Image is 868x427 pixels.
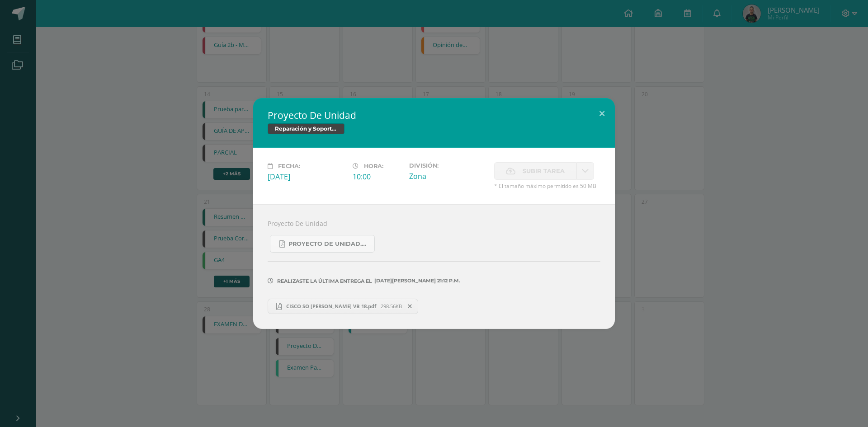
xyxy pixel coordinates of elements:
span: Hora: [364,163,383,169]
span: Remover entrega [402,301,418,311]
div: 10:00 [353,172,402,182]
span: Fecha: [278,163,300,169]
div: Proyecto De Unidad [253,204,615,328]
h2: Proyecto De Unidad [268,109,600,122]
span: 298.56KB [381,303,402,310]
label: División: [409,162,487,169]
span: PROYECTO DE UNIDAD.pdf [288,240,370,248]
a: PROYECTO DE UNIDAD.pdf [270,235,375,253]
label: La fecha de entrega ha expirado [494,162,576,180]
div: [DATE] [268,172,345,182]
span: * El tamaño máximo permitido es 50 MB [494,182,600,190]
div: Zona [409,171,487,181]
a: CISCO SO [PERSON_NAME] VB 18.pdf 298.56KB [268,299,418,314]
span: [DATE][PERSON_NAME] 21:12 p.m. [372,281,460,281]
span: Realizaste la última entrega el [277,278,372,284]
a: La fecha de entrega ha expirado [576,162,594,180]
span: Subir tarea [523,163,565,179]
span: Reparación y Soporte Técnico CISCO [268,123,344,134]
button: Close (Esc) [589,98,615,129]
span: CISCO SO [PERSON_NAME] VB 18.pdf [282,303,381,310]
